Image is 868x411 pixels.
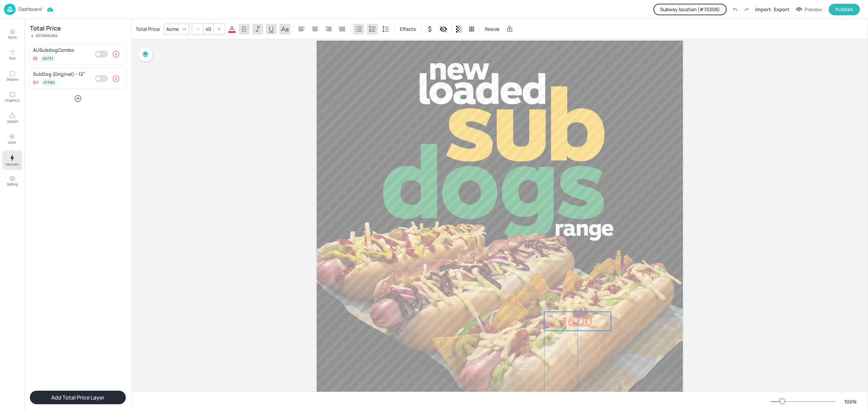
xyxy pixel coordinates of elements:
[2,66,22,86] button: Shapes
[4,4,16,15] img: logo-86c26b7e.jpg
[30,391,126,404] button: Add Total Price Layer
[2,108,22,128] button: Upload
[33,71,85,78] div: SubDog (Original) - 12"
[33,47,74,53] div: AUSubdogCombo
[18,7,42,12] p: Dashboard
[792,4,826,15] button: Preview
[2,171,22,191] button: Setting
[544,312,611,331] p: 16.00
[95,75,102,82] span: Check out-of-stock
[653,4,727,15] button: Subway location (#70308)
[9,56,16,61] p: Text
[40,55,55,62] div: 26731
[755,6,771,13] div: Import
[2,87,22,107] button: Graphics
[805,6,822,13] div: Preview
[425,24,435,35] div: Hide symbol
[7,119,18,124] p: Upload
[729,4,741,15] label: Undo (Ctrl + Z)
[41,79,57,86] div: 51390
[829,4,860,15] button: Publish
[484,25,501,33] span: Resize
[5,98,19,103] p: Graphics
[165,24,180,34] div: Acme
[842,398,859,405] div: 100 %
[7,182,18,187] p: Setting
[2,45,22,65] button: Text
[835,6,853,13] div: Publish
[6,162,19,167] p: Modules
[134,24,161,35] div: Total Price
[774,6,789,13] div: Export
[398,25,417,33] span: Effects
[6,77,18,82] p: Shapes
[2,24,22,44] button: Items
[95,51,102,58] span: Check out-of-stock
[741,4,752,15] label: Redo (Ctrl + Y)
[33,56,38,61] div: $ 5
[33,80,39,85] div: $ 11
[36,33,57,38] p: All Modules
[2,150,22,170] button: Modules
[30,26,126,30] div: Total Price
[2,129,22,149] button: Layer
[8,140,17,145] p: Layer
[438,24,449,35] div: Display condition
[8,35,17,40] p: Items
